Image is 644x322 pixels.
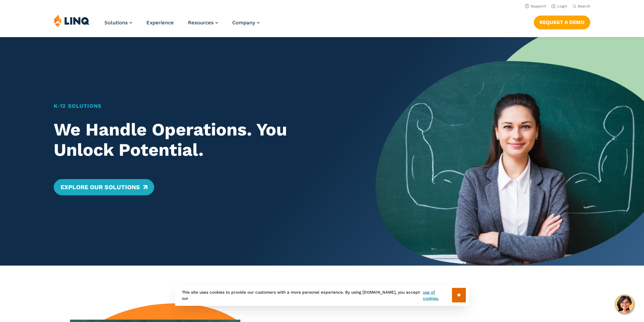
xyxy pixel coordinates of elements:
[534,16,590,29] a: Request a Demo
[188,20,218,26] a: Resources
[188,20,214,26] span: Resources
[573,4,590,9] button: Open Search Bar
[232,20,260,26] a: Company
[534,14,590,29] nav: Button Navigation
[104,20,132,26] a: Solutions
[54,14,90,27] img: LINQ | K‑12 Software
[423,289,452,301] a: use of cookies.
[376,37,644,266] img: Home Banner
[104,14,260,36] nav: Primary Navigation
[232,20,255,26] span: Company
[551,4,567,8] a: Login
[146,20,174,26] a: Experience
[578,4,590,8] span: Search
[525,4,546,8] a: Support
[54,179,154,195] a: Explore Our Solutions
[615,295,634,314] button: Hello, have a question? Let’s chat.
[104,20,128,26] span: Solutions
[54,102,350,110] h1: K‑12 Solutions
[54,120,350,160] h2: We Handle Operations. You Unlock Potential.
[175,284,469,306] div: This site uses cookies to provide our customers with a more personal experience. By using [DOMAIN...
